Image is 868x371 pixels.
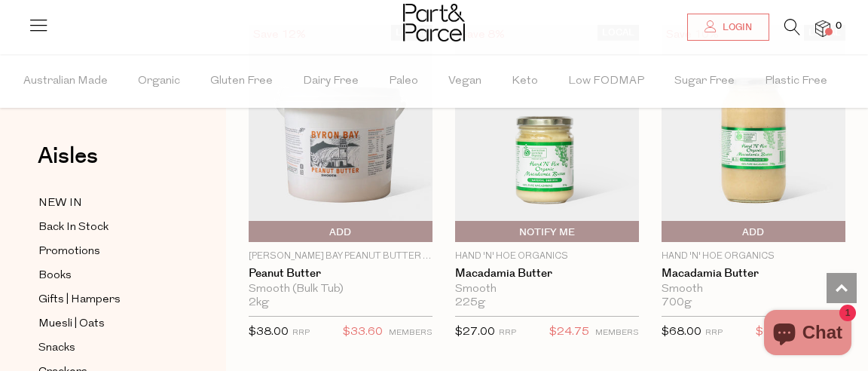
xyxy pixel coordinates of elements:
[38,267,72,285] span: Books
[595,329,639,337] small: MEMBERS
[249,221,432,242] button: Add To Parcel
[38,315,105,333] span: Muesli | Oats
[662,327,701,338] span: $68.00
[38,194,176,213] a: NEW IN
[499,329,516,337] small: RRP
[343,323,383,342] span: $33.60
[38,243,100,261] span: Promotions
[23,55,108,108] span: Australian Made
[38,339,75,357] span: Snacks
[568,55,644,108] span: Low FODMAP
[249,267,432,281] a: Peanut Butter
[249,283,432,296] div: Smooth (Bulk Tub)
[38,242,176,261] a: Promotions
[249,25,432,242] img: Peanut Butter
[512,55,538,108] span: Keto
[674,55,735,108] span: Sugar Free
[38,218,176,237] a: Back In Stock
[292,329,310,337] small: RRP
[662,283,845,296] div: Smooth
[210,55,273,108] span: Gluten Free
[705,329,723,337] small: RRP
[38,314,176,333] a: Muesli | Oats
[38,219,108,237] span: Back In Stock
[662,267,845,281] a: Macadamia Butter
[455,250,639,263] p: Hand 'n' Hoe Organics
[662,221,845,242] button: Add To Parcel
[756,323,796,342] span: $61.00
[455,267,639,281] a: Macadamia Butter
[455,327,495,338] span: $27.00
[38,291,121,309] span: Gifts | Hampers
[38,266,176,285] a: Books
[455,221,639,242] button: Notify Me
[303,55,359,108] span: Dairy Free
[455,283,639,296] div: Smooth
[403,4,465,41] img: Part&Parcel
[249,327,289,338] span: $38.00
[549,323,589,342] span: $24.75
[662,25,845,242] img: Macadamia Butter
[249,250,432,263] p: [PERSON_NAME] Bay Peanut Butter Co
[765,55,827,108] span: Plastic Free
[38,145,98,182] a: Aisles
[455,25,639,242] img: Macadamia Butter
[759,310,856,359] inbox-online-store-chat: Shopify online store chat
[138,55,180,108] span: Organic
[38,339,176,357] a: Snacks
[687,14,769,41] a: Login
[662,250,845,263] p: Hand 'n' Hoe Organics
[38,290,176,309] a: Gifts | Hampers
[455,296,485,310] span: 225g
[249,296,269,310] span: 2kg
[389,55,418,108] span: Paleo
[38,195,82,213] span: NEW IN
[389,329,432,337] small: MEMBERS
[448,55,481,108] span: Vegan
[832,20,845,33] span: 0
[815,20,830,36] a: 0
[719,21,752,34] span: Login
[662,296,692,310] span: 700g
[38,140,98,173] span: Aisles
